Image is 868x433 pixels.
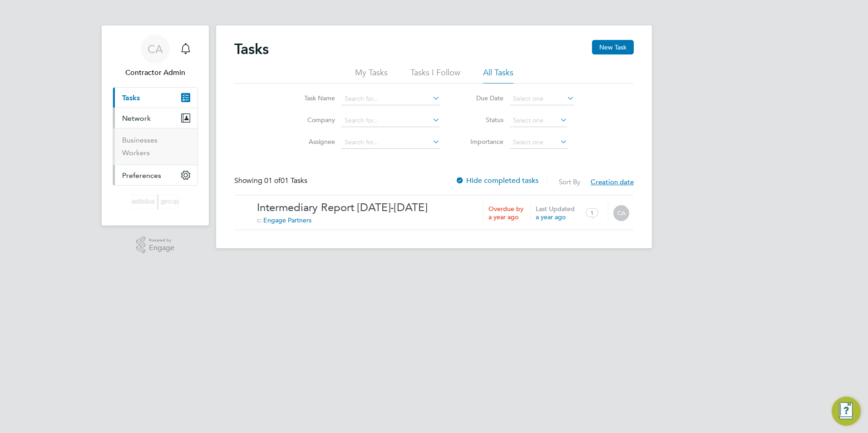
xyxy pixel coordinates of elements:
span: Preferences [122,171,161,180]
input: Search for... [341,136,440,149]
a: Businesses [122,136,158,144]
label: Sort By [559,177,580,186]
label: Last Updated [536,205,579,213]
li: My Tasks [355,67,388,84]
span: Engage Partners [263,216,311,224]
label: Due Date [463,94,503,102]
label: Importance [463,138,503,146]
div: Showing [234,176,309,186]
li: Tasks I Follow [410,67,460,84]
li: All Tasks [483,67,513,84]
a: Powered byEngage [136,236,175,254]
span: CA [148,43,163,55]
span: a year ago [536,213,566,221]
label: Hide completed tasks [455,176,538,185]
span: Creation date [591,177,634,186]
label: Status [463,116,503,124]
button: Engage Resource Center [832,397,861,426]
a: Go to home page [113,195,198,209]
h2: Tasks [234,40,269,58]
span: CA [613,205,629,221]
span: 1 [581,204,603,221]
label: Company [294,116,335,124]
input: Select one [510,114,567,127]
a: Intermediary Report [DATE]-[DATE] [257,201,629,215]
button: New Task [592,40,634,54]
a: CAContractor Admin [113,34,198,78]
span: c: [257,216,262,224]
a: Workers [122,148,150,157]
span: 01 of [264,176,281,185]
nav: Main navigation [102,25,209,226]
button: Preferences [113,165,197,185]
span: 01 Tasks [264,176,307,185]
input: Search for... [341,93,440,105]
span: Engage [149,244,174,252]
span: Powered by [149,236,174,244]
span: Network [122,114,151,123]
label: Task Name [294,94,335,102]
input: Select one [510,93,574,105]
label: Assignee [294,138,335,146]
img: eximius-logo-retina.png [132,195,179,209]
span: Tasks [122,93,140,102]
input: Search for... [341,114,440,127]
button: Network [113,108,197,128]
input: Select one [510,136,567,149]
a: Tasks [113,88,197,108]
div: Network [113,128,197,165]
label: Overdue by [488,205,523,213]
span: Contractor Admin [113,67,198,78]
span: a year ago [488,213,518,221]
